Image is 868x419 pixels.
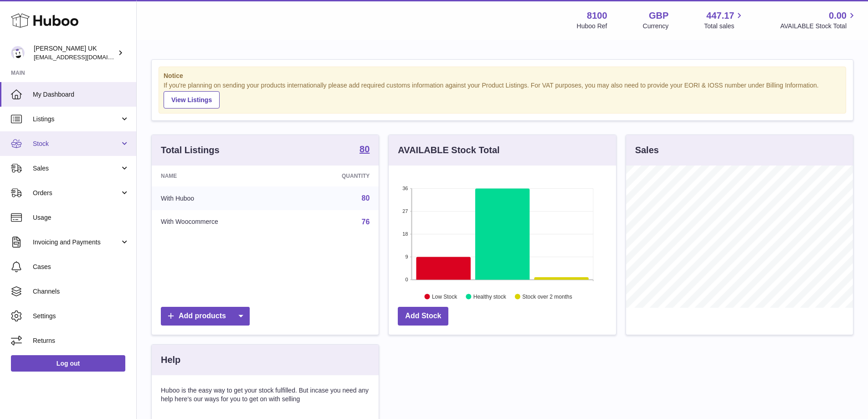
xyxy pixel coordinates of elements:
[33,287,129,296] span: Channels
[164,72,841,80] strong: Notice
[33,115,120,124] span: Listings
[33,238,120,247] span: Invoicing and Payments
[33,336,129,345] span: Returns
[161,386,370,403] p: Huboo is the easy way to get your stock fulfilled. But incase you need any help here's our ways f...
[406,277,408,282] text: 0
[33,312,129,321] span: Settings
[33,213,129,222] span: Usage
[33,263,129,271] span: Cases
[523,293,572,300] text: Stock over 2 months
[34,44,116,62] div: [PERSON_NAME] UK
[360,145,370,155] a: 80
[649,10,668,22] strong: GBP
[164,91,220,109] a: View Listings
[34,53,134,61] span: [EMAIL_ADDRESS][DOMAIN_NAME]
[398,144,499,156] h3: AVAILABLE Stock Total
[403,208,408,214] text: 27
[403,231,408,237] text: 18
[706,10,734,22] span: 447.17
[473,293,507,300] text: Healthy stock
[403,186,408,191] text: 36
[635,144,659,156] h3: Sales
[587,10,607,22] strong: 8100
[643,22,669,31] div: Currency
[432,293,457,300] text: Low Stock
[33,189,120,197] span: Orders
[164,81,841,109] div: If you're planning on sending your products internationally please add required customs informati...
[293,166,379,186] th: Quantity
[780,22,857,31] span: AVAILABLE Stock Total
[161,354,180,366] h3: Help
[704,10,745,31] a: 447.17 Total sales
[360,145,370,154] strong: 80
[152,210,293,234] td: With Woocommerce
[161,144,220,156] h3: Total Listings
[780,10,857,31] a: 0.00 AVAILABLE Stock Total
[11,355,125,372] a: Log out
[161,307,250,326] a: Add products
[362,194,370,202] a: 80
[362,218,370,226] a: 76
[398,307,448,326] a: Add Stock
[577,22,607,31] div: Huboo Ref
[33,164,120,173] span: Sales
[829,10,847,22] span: 0.00
[11,46,25,60] img: emotion88hk@gmail.com
[406,254,408,259] text: 9
[33,140,120,148] span: Stock
[152,166,293,186] th: Name
[33,90,129,99] span: My Dashboard
[704,22,745,31] span: Total sales
[152,186,293,210] td: With Huboo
